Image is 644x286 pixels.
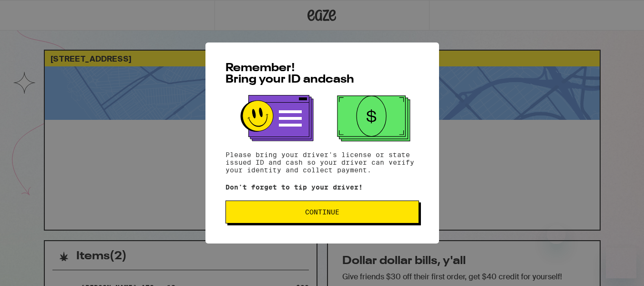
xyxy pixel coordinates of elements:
iframe: Close message [547,225,566,244]
iframe: Button to launch messaging window [606,248,636,278]
span: Remember! Bring your ID and cash [225,63,354,85]
button: Continue [225,201,419,223]
span: Continue [305,209,339,215]
p: Please bring your driver's license or state issued ID and cash so your driver can verify your ide... [225,151,419,174]
p: Don't forget to tip your driver! [225,183,419,191]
